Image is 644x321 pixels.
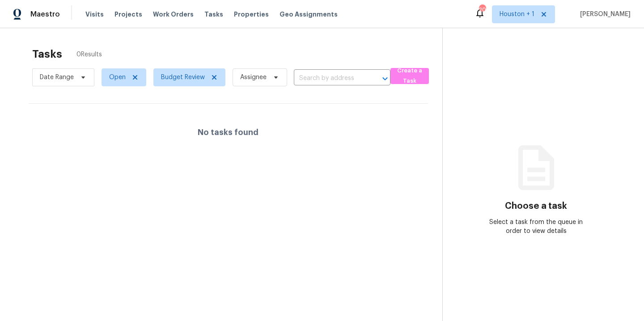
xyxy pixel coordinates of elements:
[234,10,269,19] span: Properties
[395,66,424,86] span: Create a Task
[198,128,258,137] h4: No tasks found
[505,202,567,211] h3: Choose a task
[576,10,631,19] span: [PERSON_NAME]
[114,10,142,19] span: Projects
[32,50,62,59] h2: Tasks
[161,73,205,82] span: Budget Review
[85,10,104,19] span: Visits
[479,5,485,14] div: 20
[76,50,102,59] span: 0 Results
[390,68,429,84] button: Create a Task
[240,73,267,82] span: Assignee
[153,10,194,19] span: Work Orders
[204,11,223,17] span: Tasks
[489,218,583,236] div: Select a task from the queue in order to view details
[500,10,534,19] span: Houston + 1
[40,73,74,82] span: Date Range
[30,10,60,19] span: Maestro
[280,10,338,19] span: Geo Assignments
[294,72,365,85] input: Search by address
[109,73,126,82] span: Open
[379,72,391,85] button: Open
